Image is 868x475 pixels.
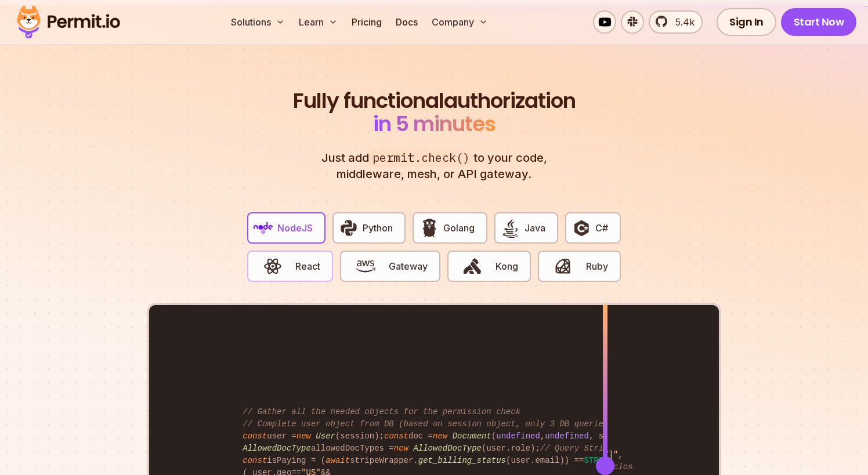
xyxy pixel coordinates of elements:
img: C# [572,218,591,238]
img: React [263,256,283,276]
button: Solutions [226,10,290,34]
a: Docs [391,10,422,34]
span: role [511,444,530,453]
a: Sign In [717,8,776,36]
img: Gateway [356,256,375,276]
img: Python [339,218,359,238]
h2: authorization [290,89,578,136]
span: new [296,432,311,441]
span: STRIPE_PAYING [584,456,647,465]
span: Python [363,221,393,235]
a: Pricing [347,10,386,34]
span: email [535,456,559,465]
span: get_billing_status [418,456,506,465]
span: Ruby [586,259,608,273]
span: // Gather all the needed objects for the permission check [243,407,520,416]
img: Permit logo [12,2,125,42]
span: permit.check() [369,150,473,166]
span: undefined [496,432,540,441]
span: NodeJS [277,221,313,235]
span: Kong [496,259,518,273]
span: const [384,432,408,441]
img: Kong [462,256,482,276]
button: Learn [294,10,342,34]
span: User [316,432,335,441]
a: 5.4k [649,10,703,34]
span: in 5 minutes [373,109,496,139]
a: Start Now [781,8,857,36]
button: Company [427,10,493,34]
span: new [433,432,447,441]
span: new [394,444,408,453]
span: AllowedDocType [413,444,482,453]
p: Just add to your code, middleware, mesh, or API gateway. [309,150,559,182]
img: Golang [419,218,439,238]
span: Golang [443,221,475,235]
span: 5.4k [668,15,695,29]
span: Document [453,432,491,441]
img: Java [501,218,520,238]
span: C# [595,221,608,235]
span: const [243,432,267,441]
img: NodeJS [254,218,273,238]
span: await [325,456,350,465]
span: Gateway [389,259,428,273]
span: Fully functional [293,89,444,113]
span: // Query Stripe for live data (hope it's not too slow) [540,444,804,453]
span: React [295,259,320,273]
span: // Complete user object from DB (based on session object, only 3 DB queries...) [243,419,628,429]
span: Java [525,221,545,235]
span: const [243,456,267,465]
span: AllowedDocType [243,444,311,453]
span: undefined [545,432,589,441]
img: Ruby [553,256,573,276]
